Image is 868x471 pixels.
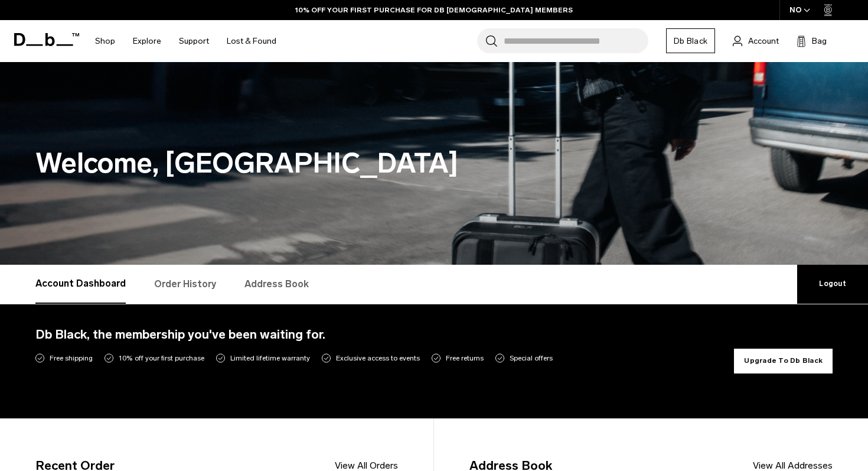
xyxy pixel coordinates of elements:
[95,20,115,62] a: Shop
[510,353,553,363] span: Special offers
[119,353,204,363] span: 10% off your first purchase
[227,20,276,62] a: Lost & Found
[734,349,833,373] button: Upgrade To Db Black
[35,265,126,304] a: Account Dashboard
[797,265,868,304] a: Logout
[733,34,779,48] a: Account
[154,265,216,304] a: Order History
[50,353,93,363] span: Free shipping
[35,142,833,184] h1: Welcome, [GEOGRAPHIC_DATA]
[748,35,779,47] span: Account
[179,20,209,62] a: Support
[133,20,161,62] a: Explore
[666,28,715,53] a: Db Black
[86,20,285,62] nav: Main Navigation
[230,353,310,363] span: Limited lifetime warranty
[812,35,827,47] span: Bag
[446,353,484,363] span: Free returns
[35,325,734,344] h4: Db Black, the membership you've been waiting for.
[336,353,420,363] span: Exclusive access to events
[295,5,573,15] a: 10% OFF YOUR FIRST PURCHASE FOR DB [DEMOGRAPHIC_DATA] MEMBERS
[797,34,827,48] button: Bag
[244,265,309,304] a: Address Book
